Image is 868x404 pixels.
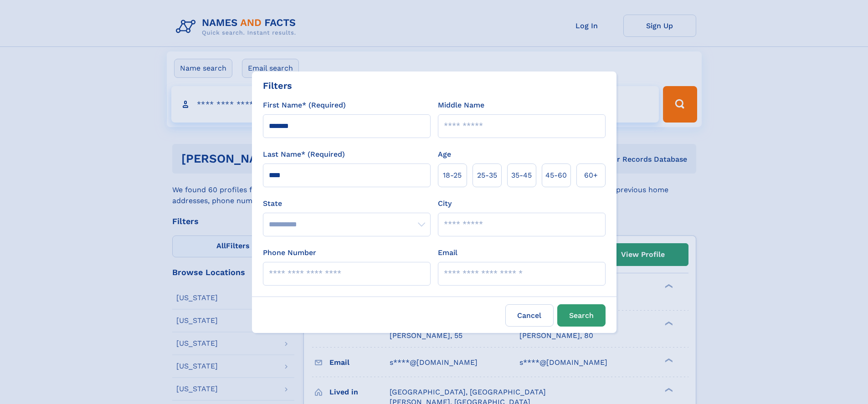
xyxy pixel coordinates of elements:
[438,149,451,160] label: Age
[263,100,346,111] label: First Name* (Required)
[505,304,554,327] label: Cancel
[511,170,532,181] span: 35‑45
[584,170,598,181] span: 60+
[263,247,316,258] label: Phone Number
[477,170,497,181] span: 25‑35
[263,149,345,160] label: Last Name* (Required)
[443,170,462,181] span: 18‑25
[438,247,457,258] label: Email
[438,198,452,209] label: City
[263,198,431,209] label: State
[545,170,567,181] span: 45‑60
[438,100,484,111] label: Middle Name
[263,79,292,92] div: Filters
[557,304,606,327] button: Search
